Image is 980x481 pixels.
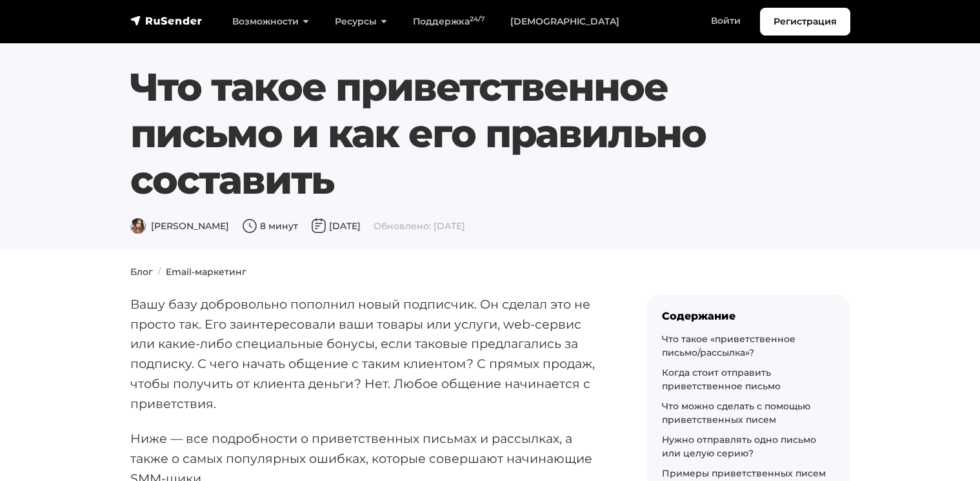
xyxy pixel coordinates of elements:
a: Нужно отправлять одно письмо или целую серию? [662,434,816,459]
span: 8 минут [242,220,298,232]
a: Что можно сделать с помощью приветственных писем [662,400,810,425]
a: [DEMOGRAPHIC_DATA] [497,8,632,35]
a: Блог [130,266,153,278]
img: Время чтения [242,218,257,234]
a: Примеры приветственных писем [662,467,826,479]
h1: Что такое приветственное письмо и как его правильно составить [130,64,789,203]
p: Вашу базу добровольно пополнил новый подписчик. Он сделал это не просто так. Его заинтересовали в... [130,294,605,413]
a: Регистрация [760,8,850,36]
a: Войти [698,8,754,34]
a: Ресурсы [322,8,400,35]
img: Дата публикации [311,218,326,234]
a: Когда стоит отправить приветственное письмо [662,367,781,392]
img: RuSender [130,14,203,27]
a: Возможности [219,8,322,35]
span: Обновлено: [DATE] [374,220,465,232]
sup: 24/7 [470,15,485,23]
span: [PERSON_NAME] [130,220,229,232]
div: Содержание [662,310,835,322]
nav: breadcrumb [123,265,858,279]
span: [DATE] [311,220,361,232]
li: Email-маркетинг [153,265,246,279]
a: Поддержка24/7 [400,8,497,35]
a: Что такое «приветственное письмо/рассылка»? [662,333,795,358]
